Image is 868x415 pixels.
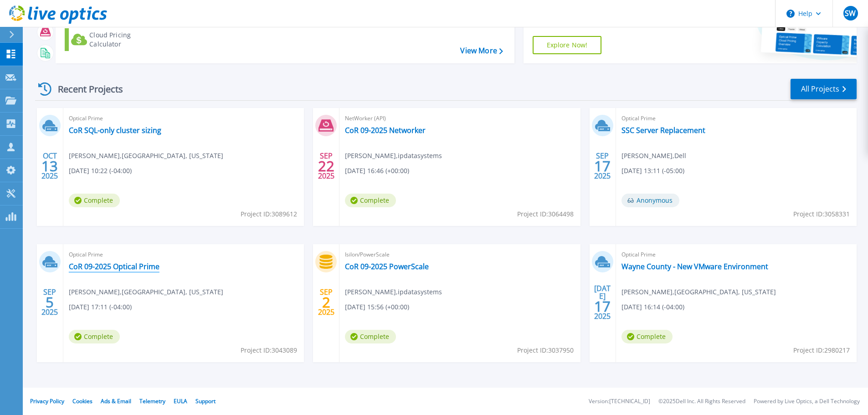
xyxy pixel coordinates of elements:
[345,194,396,207] span: Complete
[517,209,574,219] span: Project ID: 3064498
[589,399,650,405] li: Version: [TECHNICAL_ID]
[621,113,851,123] span: Optical Prime
[621,126,705,135] a: SSC Server Replacement
[69,194,120,207] span: Complete
[621,166,684,176] span: [DATE] 13:11 (-05:00)
[345,126,426,135] a: CoR 09-2025 Networker
[793,345,850,355] span: Project ID: 2980217
[69,302,132,312] span: [DATE] 17:11 (-04:00)
[41,286,58,319] div: SEP 2025
[345,250,575,260] span: Isilon/PowerScale
[65,28,166,51] a: Cloud Pricing Calculator
[41,162,58,170] span: 13
[345,330,396,343] span: Complete
[69,113,298,123] span: Optical Prime
[69,262,159,271] a: CoR 09-2025 Optical Prime
[845,10,856,17] span: SW
[517,345,574,355] span: Project ID: 3037950
[30,397,64,405] a: Privacy Policy
[345,287,442,297] span: [PERSON_NAME] , ipdatasystems
[594,149,611,183] div: SEP 2025
[69,151,223,161] span: [PERSON_NAME] , [GEOGRAPHIC_DATA], [US_STATE]
[345,113,575,123] span: NetWorker (API)
[754,399,860,405] li: Powered by Live Optics, a Dell Technology
[345,151,442,161] span: [PERSON_NAME] , ipdatasystems
[72,397,92,405] a: Cookies
[174,397,187,405] a: EULA
[345,166,409,176] span: [DATE] 16:46 (+00:00)
[793,209,850,219] span: Project ID: 3058331
[621,262,768,271] a: Wayne County - New VMware Environment
[621,151,686,161] span: [PERSON_NAME] , Dell
[195,397,216,405] a: Support
[594,286,611,319] div: [DATE] 2025
[621,194,679,207] span: Anonymous
[621,287,776,297] span: [PERSON_NAME] , [GEOGRAPHIC_DATA], [US_STATE]
[621,250,851,260] span: Optical Prime
[241,345,297,355] span: Project ID: 3043089
[594,162,611,170] span: 17
[533,36,602,54] a: Explore Now!
[46,298,54,306] span: 5
[69,287,223,297] span: [PERSON_NAME] , [GEOGRAPHIC_DATA], [US_STATE]
[69,250,298,260] span: Optical Prime
[594,302,611,310] span: 17
[89,31,162,49] div: Cloud Pricing Calculator
[69,126,161,135] a: CoR SQL-only cluster sizing
[621,302,684,312] span: [DATE] 16:14 (-04:00)
[318,286,335,319] div: SEP 2025
[318,149,335,183] div: SEP 2025
[69,330,120,343] span: Complete
[69,166,132,176] span: [DATE] 10:22 (-04:00)
[791,79,857,99] a: All Projects
[658,399,745,405] li: © 2025 Dell Inc. All Rights Reserved
[318,162,334,170] span: 22
[101,397,131,405] a: Ads & Email
[41,149,58,183] div: OCT 2025
[345,302,409,312] span: [DATE] 15:56 (+00:00)
[241,209,297,219] span: Project ID: 3089612
[322,298,330,306] span: 2
[139,397,165,405] a: Telemetry
[35,78,135,100] div: Recent Projects
[460,46,503,55] a: View More
[345,262,429,271] a: CoR 09-2025 PowerScale
[621,330,673,343] span: Complete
